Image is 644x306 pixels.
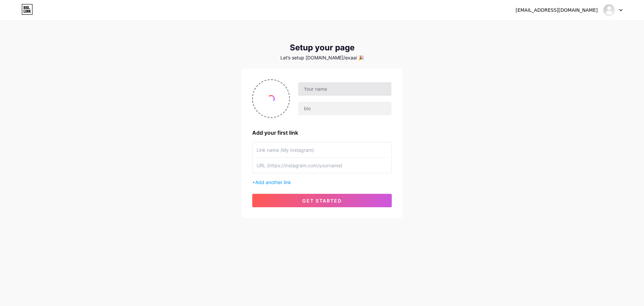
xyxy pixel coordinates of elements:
[241,43,402,52] div: Setup your page
[255,179,291,185] span: Add another link
[298,102,391,115] input: bio
[257,158,387,173] input: URL (https://instagram.com/yourname)
[252,129,392,137] div: Add your first link
[257,142,387,158] input: Link name (My Instagram)
[603,4,615,16] img: Exa Ai
[252,194,392,207] button: get started
[516,7,598,14] div: [EMAIL_ADDRESS][DOMAIN_NAME]
[252,179,392,186] div: +
[302,198,342,204] span: get started
[241,55,402,60] div: Let’s setup [DOMAIN_NAME]/exaai 🎉
[298,82,391,96] input: Your name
